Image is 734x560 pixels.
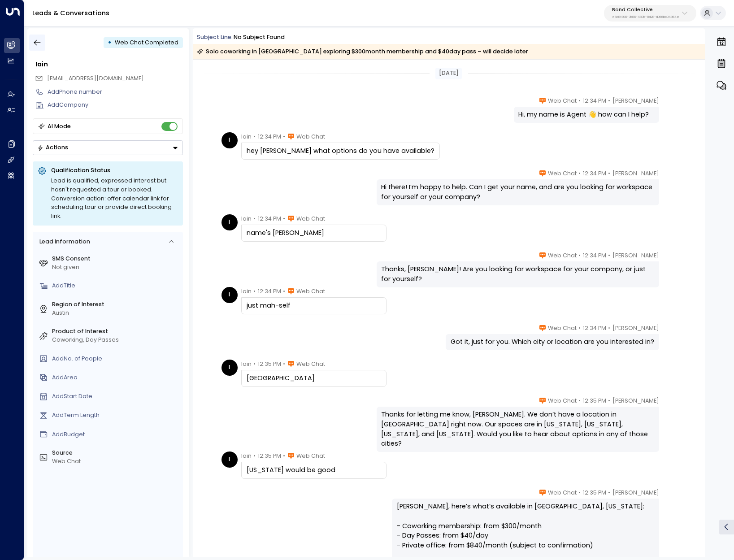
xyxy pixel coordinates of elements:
[52,327,180,336] label: Product of Interest
[33,140,183,155] button: Actions
[608,251,610,260] span: •
[283,132,285,141] span: •
[451,337,654,347] div: Got it, just for you. Which city or location are you interested in?
[52,263,180,272] div: Not given
[47,74,144,82] span: [EMAIL_ADDRESS][DOMAIN_NAME]
[548,324,577,333] span: Web Chat
[578,96,581,105] span: •
[381,265,654,284] div: Thanks, [PERSON_NAME]! Are you looking for workspace for your company, or just for yourself?
[612,324,659,333] span: [PERSON_NAME]
[52,373,180,382] div: AddArea
[241,287,252,296] span: Iain
[234,33,285,42] div: No subject found
[35,60,183,69] div: Iain
[296,287,325,296] span: Web Chat
[37,144,68,151] div: Actions
[258,360,281,369] span: 12:35 PM
[663,488,679,504] img: 74_headshot.jpg
[48,101,183,109] div: AddCompany
[52,411,180,420] div: AddTerm Length
[253,287,256,296] span: •
[583,324,606,333] span: 12:34 PM
[32,9,109,17] a: Leads & Conversations
[222,214,238,230] div: I
[52,430,180,439] div: AddBudget
[583,488,606,497] span: 12:35 PM
[241,132,252,141] span: Iain
[663,169,679,185] img: 74_headshot.jpg
[258,451,281,460] span: 12:35 PM
[296,360,325,369] span: Web Chat
[578,396,581,405] span: •
[52,457,180,466] div: Web Chat
[296,214,325,223] span: Web Chat
[578,488,581,497] span: •
[283,214,285,223] span: •
[52,449,180,457] label: Source
[435,68,461,79] div: [DATE]
[578,324,581,333] span: •
[52,309,180,317] div: Austin
[51,166,178,174] p: Qualification Status
[48,122,71,131] div: AI Mode
[578,169,581,178] span: •
[36,238,90,246] div: Lead Information
[197,33,233,41] span: Subject Line:
[283,287,285,296] span: •
[247,146,434,156] div: hey [PERSON_NAME] what options do you have available?
[253,132,256,141] span: •
[612,251,659,260] span: [PERSON_NAME]
[608,396,610,405] span: •
[548,396,577,405] span: Web Chat
[578,251,581,260] span: •
[33,140,183,155] div: Button group with a nested menu
[222,360,238,376] div: I
[241,360,252,369] span: Iain
[663,251,679,267] img: 74_headshot.jpg
[612,488,659,497] span: [PERSON_NAME]
[253,451,256,460] span: •
[52,255,180,263] label: SMS Consent
[253,360,256,369] span: •
[548,488,577,497] span: Web Chat
[548,169,577,178] span: Web Chat
[52,282,180,290] div: AddTitle
[253,214,256,223] span: •
[604,5,696,22] button: Bond Collectivee5c8f306-7b86-487b-8d28-d066bc04964e
[52,355,180,363] div: AddNo. of People
[222,287,238,303] div: I
[247,373,381,383] div: [GEOGRAPHIC_DATA]
[241,214,252,223] span: Iain
[381,410,654,448] div: Thanks for letting me know, [PERSON_NAME]. We don’t have a location in [GEOGRAPHIC_DATA] right no...
[608,324,610,333] span: •
[52,336,180,344] div: Coworking, Day Passes
[247,301,381,311] div: just mah-self
[222,132,238,148] div: I
[612,396,659,405] span: [PERSON_NAME]
[247,228,381,238] div: name's [PERSON_NAME]
[241,451,252,460] span: Iain
[258,287,281,296] span: 12:34 PM
[296,132,325,141] span: Web Chat
[258,214,281,223] span: 12:34 PM
[663,96,679,113] img: 74_headshot.jpg
[612,7,679,13] p: Bond Collective
[612,96,659,105] span: [PERSON_NAME]
[52,392,180,401] div: AddStart Date
[222,451,238,468] div: I
[197,47,528,56] div: Solo coworking in [GEOGRAPHIC_DATA] exploring $300month membership and $40day pass – will decide ...
[381,182,654,202] div: Hi there! I’m happy to help. Can I get your name, and are you looking for workspace for yourself ...
[583,251,606,260] span: 12:34 PM
[283,360,285,369] span: •
[583,169,606,178] span: 12:34 PM
[583,396,606,405] span: 12:35 PM
[663,324,679,340] img: 74_headshot.jpg
[518,110,654,120] div: Hi, my name is Agent 👋 how can I help?
[51,176,178,221] div: Lead is qualified, expressed interest but hasn't requested a tour or booked. Conversion action: o...
[108,35,112,50] div: •
[247,465,381,475] div: [US_STATE] would be good
[548,251,577,260] span: Web Chat
[608,169,610,178] span: •
[283,451,285,460] span: •
[663,396,679,412] img: 74_headshot.jpg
